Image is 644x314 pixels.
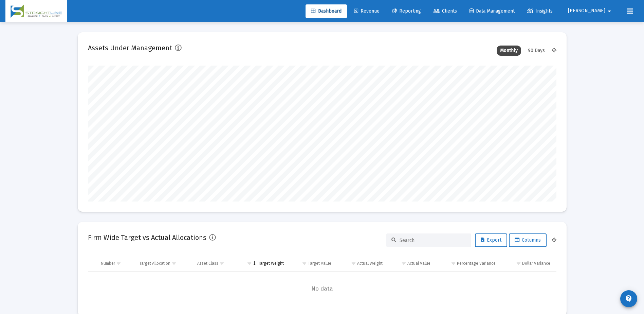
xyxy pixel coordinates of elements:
div: 90 Days [525,46,548,56]
td: Column Actual Weight [336,255,387,272]
td: Column Target Value [289,255,336,272]
button: Export [475,233,507,247]
span: Insights [527,8,553,14]
span: Show filter options for column 'Number' [116,261,121,266]
a: Dashboard [306,4,347,18]
div: Target Allocation [139,261,170,266]
span: Show filter options for column 'Target Weight' [247,261,252,266]
div: Dollar Variance [522,261,550,266]
span: Show filter options for column 'Target Value' [302,261,307,266]
a: Reporting [387,4,426,18]
div: Target Weight [258,261,284,266]
td: Column Target Weight [238,255,289,272]
a: Clients [428,4,462,18]
div: Actual Value [407,261,430,266]
div: Asset Class [197,261,218,266]
td: Column Dollar Variance [500,255,556,272]
span: Revenue [354,8,380,14]
td: Column Number [96,255,135,272]
span: Data Management [470,8,515,14]
button: Columns [509,233,547,247]
td: Column Target Allocation [134,255,192,272]
a: Data Management [464,4,520,18]
h2: Firm Wide Target vs Actual Allocations [88,232,206,243]
div: Monthly [497,46,521,56]
div: Target Value [308,261,331,266]
span: Show filter options for column 'Target Allocation' [171,261,177,266]
button: [PERSON_NAME] [560,4,622,18]
img: Dashboard [11,4,62,18]
span: Show filter options for column 'Percentage Variance' [451,261,456,266]
span: Dashboard [311,8,342,14]
div: Number [101,261,115,266]
h2: Assets Under Management [88,42,172,53]
td: Column Asset Class [192,255,238,272]
a: Insights [522,4,558,18]
div: Data grid [88,255,556,306]
span: Show filter options for column 'Asset Class' [219,261,224,266]
input: Search [400,238,466,243]
div: Actual Weight [357,261,383,266]
span: Reporting [392,8,421,14]
span: Export [481,237,501,243]
td: Column Percentage Variance [435,255,500,272]
mat-icon: contact_support [625,295,633,303]
div: Percentage Variance [457,261,496,266]
td: Column Actual Value [387,255,435,272]
span: Clients [434,8,457,14]
span: No data [88,285,556,293]
mat-icon: arrow_drop_down [605,4,613,18]
span: Show filter options for column 'Actual Value' [401,261,406,266]
span: Show filter options for column 'Actual Weight' [351,261,356,266]
span: [PERSON_NAME] [568,8,605,14]
span: Show filter options for column 'Dollar Variance' [516,261,521,266]
span: Columns [515,237,541,243]
a: Revenue [349,4,385,18]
